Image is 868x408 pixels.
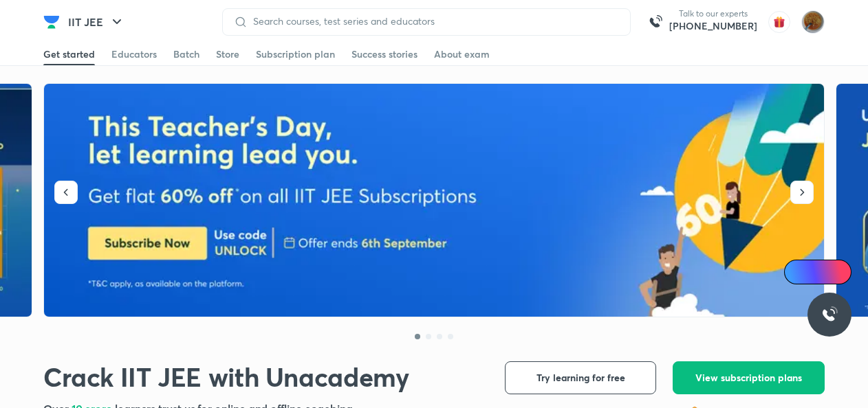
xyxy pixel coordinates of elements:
[801,10,825,34] img: Vartika tiwary uttarpradesh
[768,11,790,33] img: avatar
[669,19,757,33] a: [PHONE_NUMBER]
[173,47,199,61] div: Batch
[821,306,838,323] img: ttu
[173,43,199,65] a: Batch
[351,47,417,61] div: Success stories
[434,47,490,61] div: About exam
[669,8,757,19] p: Talk to our experts
[43,361,409,392] h1: Crack IIT JEE with Unacademy
[248,16,619,27] input: Search courses, test series and educators
[43,47,95,61] div: Get started
[673,361,825,394] button: View subscription plans
[256,43,335,65] a: Subscription plan
[216,43,239,65] a: Store
[111,47,157,61] div: Educators
[43,14,60,30] img: Company Logo
[807,267,843,277] span: Ai Doubts
[784,260,851,284] a: Ai Doubts
[792,267,803,277] img: Icon
[60,8,133,36] button: IIT JEE
[43,43,95,65] a: Get started
[536,371,625,385] span: Try learning for free
[216,47,239,61] div: Store
[642,8,669,36] img: call-us
[351,43,417,65] a: Success stories
[505,361,656,394] button: Try learning for free
[256,47,335,61] div: Subscription plan
[695,371,802,385] span: View subscription plans
[111,43,157,65] a: Educators
[434,43,490,65] a: About exam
